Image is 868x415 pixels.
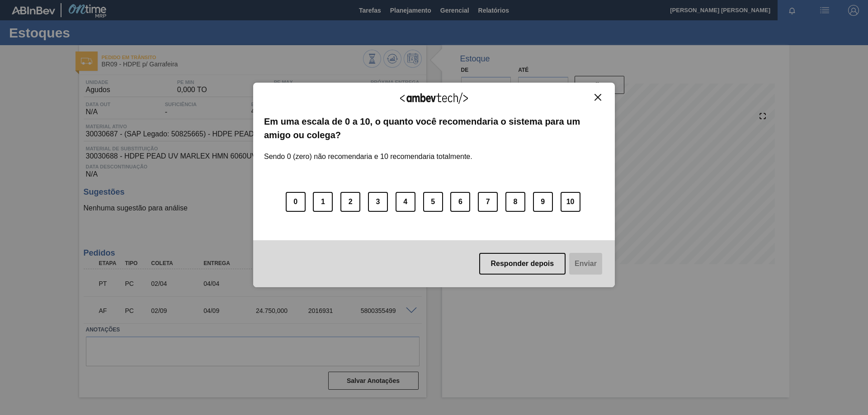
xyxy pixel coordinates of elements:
[313,192,333,212] button: 1
[450,192,470,212] button: 6
[368,192,388,212] button: 3
[400,93,468,104] img: Logo Ambevtech
[423,192,443,212] button: 5
[286,192,306,212] button: 0
[478,192,498,212] button: 7
[505,192,525,212] button: 8
[479,253,566,275] button: Responder depois
[594,94,601,101] img: Close
[533,192,553,212] button: 9
[592,93,604,101] button: Close
[340,192,360,212] button: 2
[264,142,472,161] label: Sendo 0 (zero) não recomendaria e 10 recomendaria totalmente.
[561,192,580,212] button: 10
[396,192,415,212] button: 4
[264,115,604,142] label: Em uma escala de 0 a 10, o quanto você recomendaria o sistema para um amigo ou colega?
